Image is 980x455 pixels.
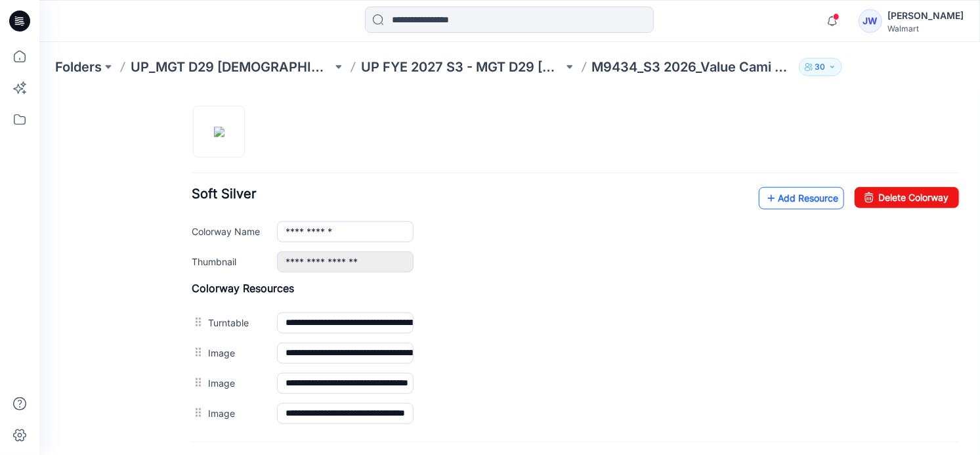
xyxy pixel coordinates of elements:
[169,314,224,328] label: Image
[152,132,224,146] label: Colorway Name
[169,284,224,298] label: Image
[815,95,920,116] a: Delete Colorway
[55,58,102,76] a: Folders
[719,95,805,118] a: Add Resource
[361,58,563,76] a: UP FYE 2027 S3 - MGT D29 [DEMOGRAPHIC_DATA] Sleepwear
[131,58,332,76] a: UP_MGT D29 [DEMOGRAPHIC_DATA] Sleep
[887,8,964,24] div: [PERSON_NAME]
[592,58,794,76] p: M9434_S3 2026_Value Cami Tap_Midpoint
[887,24,964,33] div: Walmart
[152,94,217,110] span: Soft Silver
[815,60,826,74] p: 30
[169,223,224,238] label: Turntable
[152,162,224,177] label: Thumbnail
[859,9,882,33] div: JW
[169,253,224,268] label: Image
[799,58,842,76] button: 30
[152,190,920,203] h4: Colorway Resources
[39,92,980,455] iframe: edit-style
